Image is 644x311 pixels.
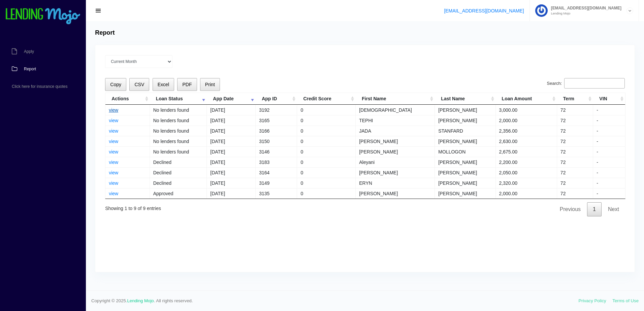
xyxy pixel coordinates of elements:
[158,82,169,87] span: Excel
[548,12,621,15] small: Lending Mojo
[109,139,118,144] a: view
[554,202,586,216] a: Previous
[105,78,126,91] button: Copy
[496,115,557,126] td: 2,000.00
[207,126,256,136] td: [DATE]
[435,93,495,105] th: Last Name: activate to sort column ascending
[297,136,356,146] td: 0
[496,105,557,115] td: 3,000.00
[496,167,557,178] td: 2,050.00
[356,146,435,157] td: [PERSON_NAME]
[256,188,297,199] td: 3135
[109,149,118,154] a: view
[256,105,297,115] td: 3192
[110,82,121,87] span: Copy
[548,6,621,10] span: [EMAIL_ADDRESS][DOMAIN_NAME]
[109,170,118,175] a: view
[24,49,34,54] span: Apply
[109,118,118,123] a: view
[535,4,548,17] img: Profile image
[557,105,593,115] td: 72
[435,188,495,199] td: [PERSON_NAME]
[557,178,593,188] td: 72
[109,191,118,196] a: view
[182,82,192,87] span: PDF
[297,157,356,167] td: 0
[557,167,593,178] td: 72
[207,146,256,157] td: [DATE]
[256,167,297,178] td: 3164
[12,84,67,89] span: Click here for insurance quotes
[435,157,495,167] td: [PERSON_NAME]
[587,202,602,216] a: 1
[444,8,524,13] a: [EMAIL_ADDRESS][DOMAIN_NAME]
[150,178,207,188] td: Declined
[356,115,435,126] td: TEPHI
[109,107,118,113] a: view
[150,188,207,199] td: Approved
[256,146,297,157] td: 3146
[593,146,625,157] td: -
[134,82,144,87] span: CSV
[557,93,593,105] th: Term: activate to sort column ascending
[435,167,495,178] td: [PERSON_NAME]
[200,78,220,91] button: Print
[153,78,174,91] button: Excel
[150,157,207,167] td: Declined
[5,8,81,25] img: logo-small.png
[95,29,115,37] h4: Report
[496,188,557,199] td: 2,000.00
[207,188,256,199] td: [DATE]
[297,126,356,136] td: 0
[297,115,356,126] td: 0
[256,157,297,167] td: 3183
[547,78,625,89] label: Search:
[496,136,557,146] td: 2,630.00
[602,202,625,216] a: Next
[593,178,625,188] td: -
[207,157,256,167] td: [DATE]
[356,126,435,136] td: JADA
[150,115,207,126] td: No lenders found
[593,126,625,136] td: -
[256,178,297,188] td: 3149
[297,178,356,188] td: 0
[356,157,435,167] td: Aleyani
[297,105,356,115] td: 0
[150,93,207,105] th: Loan Status: activate to sort column ascending
[177,78,197,91] button: PDF
[557,188,593,199] td: 72
[356,93,435,105] th: First Name: activate to sort column ascending
[557,126,593,136] td: 72
[579,298,606,303] a: Privacy Policy
[207,93,256,105] th: App Date: activate to sort column ascending
[109,180,118,186] a: view
[435,105,495,115] td: [PERSON_NAME]
[297,93,356,105] th: Credit Score: activate to sort column ascending
[356,136,435,146] td: [PERSON_NAME]
[205,82,215,87] span: Print
[612,298,639,303] a: Terms of Use
[593,136,625,146] td: -
[496,157,557,167] td: 2,200.00
[24,67,36,71] span: Report
[256,136,297,146] td: 3150
[150,167,207,178] td: Declined
[91,298,579,304] span: Copyright © 2025. . All rights reserved.
[435,146,495,157] td: MOLLOGON
[356,105,435,115] td: [DEMOGRAPHIC_DATA]
[557,146,593,157] td: 72
[207,178,256,188] td: [DATE]
[207,136,256,146] td: [DATE]
[557,157,593,167] td: 72
[593,93,625,105] th: VIN: activate to sort column ascending
[105,93,150,105] th: Actions: activate to sort column ascending
[435,136,495,146] td: [PERSON_NAME]
[109,128,118,134] a: view
[129,78,149,91] button: CSV
[150,146,207,157] td: No lenders found
[593,167,625,178] td: -
[150,105,207,115] td: No lenders found
[557,115,593,126] td: 72
[593,157,625,167] td: -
